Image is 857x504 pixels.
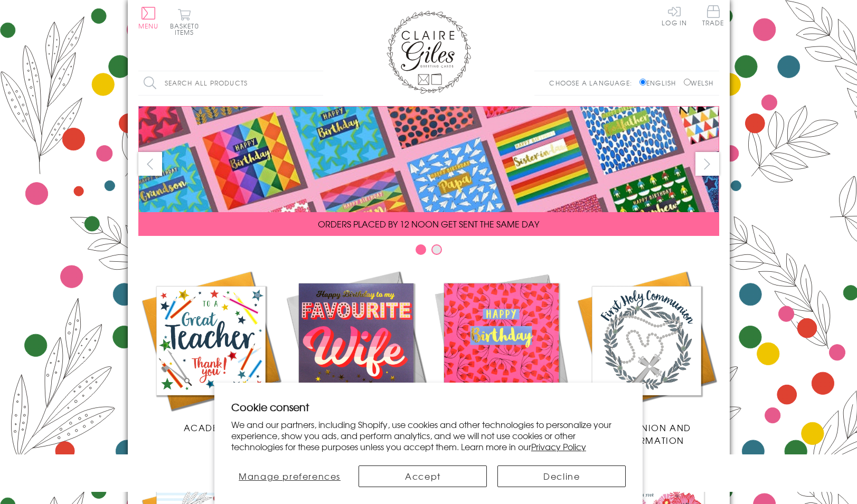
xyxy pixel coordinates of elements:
p: We and our partners, including Shopify, use cookies and other technologies to personalize your ex... [231,419,626,452]
button: Carousel Page 1 (Current Slide) [416,244,426,255]
button: Accept [359,465,487,487]
a: New Releases [284,268,429,434]
button: Carousel Page 2 [431,244,442,255]
span: Academic [184,421,238,434]
p: Choose a language: [549,78,637,88]
span: ORDERS PLACED BY 12 NOON GET SENT THE SAME DAY [318,217,539,230]
span: 0 items [175,21,199,37]
button: Basket0 items [170,8,199,35]
span: Trade [702,5,724,26]
button: Manage preferences [231,465,349,487]
button: Menu [138,7,159,29]
a: Academic [138,268,284,434]
span: Menu [138,21,159,31]
input: Welsh [684,79,691,85]
input: English [639,79,646,85]
a: Trade [702,5,724,28]
img: Claire Giles Greetings Cards [387,11,471,94]
a: Privacy Policy [531,440,586,453]
input: Search [313,71,323,95]
button: prev [138,152,162,176]
label: Welsh [684,78,714,88]
a: Birthdays [429,268,574,434]
button: next [695,152,719,176]
button: Decline [497,465,626,487]
a: Log In [662,5,687,26]
span: Communion and Confirmation [601,421,691,446]
span: Manage preferences [239,470,341,482]
label: English [639,78,681,88]
div: Carousel Pagination [138,244,719,260]
input: Search all products [138,71,323,95]
a: Communion and Confirmation [574,268,719,446]
h2: Cookie consent [231,400,626,414]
